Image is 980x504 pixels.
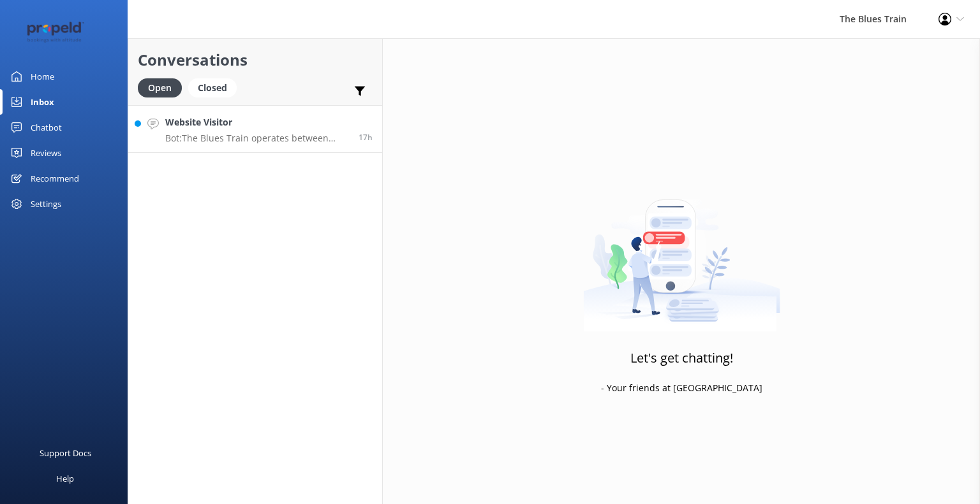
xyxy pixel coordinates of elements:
a: Open [138,80,188,94]
p: - Your friends at [GEOGRAPHIC_DATA] [601,381,762,395]
img: artwork of a man stealing a conversation from at giant smartphone [583,173,780,332]
h3: Let's get chatting! [630,348,733,368]
div: Closed [188,78,237,97]
h4: Website Visitor [165,115,349,129]
div: Settings [31,191,61,217]
p: Bot: The Blues Train operates between October and May, mostly on Saturdays and some Fridays. It d... [165,133,349,144]
span: Oct 11 2025 09:17pm (UTC +11:00) Australia/Sydney [359,132,373,143]
div: Home [31,64,54,89]
div: Reviews [31,140,61,166]
div: Support Docs [40,440,91,466]
a: Website VisitorBot:The Blues Train operates between October and May, mostly on Saturdays and some... [128,105,382,153]
div: Inbox [31,89,54,115]
div: Chatbot [31,115,62,140]
img: 12-1677471078.png [19,22,93,43]
div: Help [56,466,74,491]
div: Recommend [31,166,79,191]
h2: Conversations [138,48,373,72]
div: Open [138,78,182,97]
a: Closed [188,80,243,94]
